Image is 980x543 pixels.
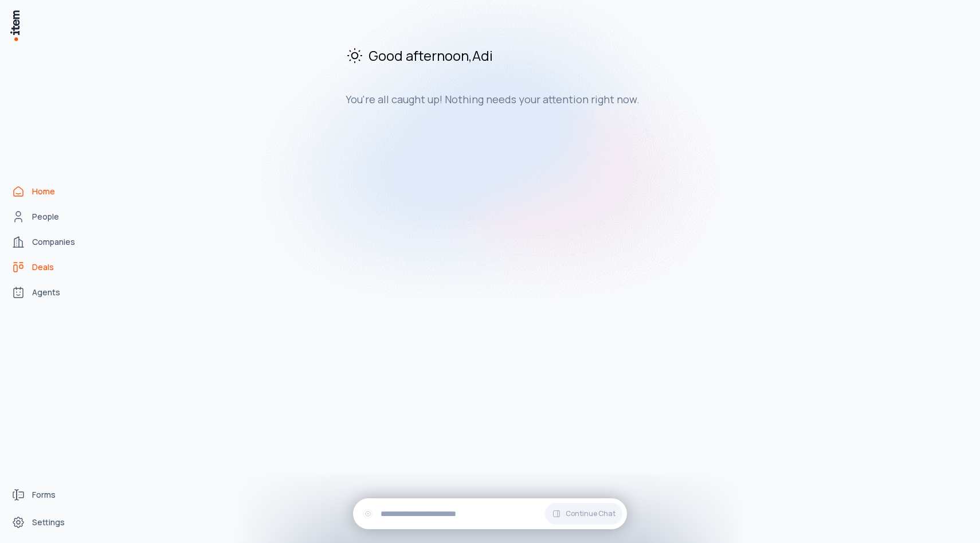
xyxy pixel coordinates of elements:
[7,256,94,279] a: Deals
[346,92,731,106] h3: You're all caught up! Nothing needs your attention right now.
[7,511,94,534] a: Settings
[7,205,94,228] a: People
[566,509,616,518] span: Continue Chat
[32,261,54,273] span: Deals
[545,503,622,525] button: Continue Chat
[353,498,627,529] div: Continue Chat
[346,46,731,65] h2: Good afternoon , Adi
[32,186,55,197] span: Home
[7,483,94,506] a: Forms
[9,9,21,42] img: Item Brain Logo
[32,211,59,222] span: People
[32,287,60,298] span: Agents
[32,489,56,501] span: Forms
[7,180,94,203] a: Home
[7,231,94,253] a: Companies
[32,517,65,528] span: Settings
[7,281,94,304] a: Agents
[32,236,75,248] span: Companies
